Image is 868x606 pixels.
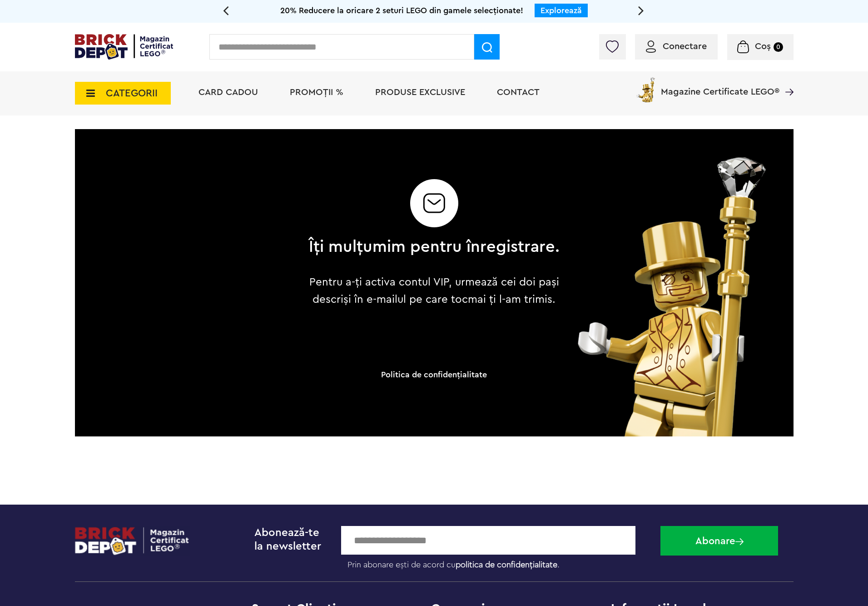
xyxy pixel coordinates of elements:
a: Explorează [541,6,582,15]
a: PROMOȚII % [290,88,343,97]
a: Contact [497,88,540,97]
span: Coș [755,42,771,51]
a: Conectare [646,42,707,51]
span: Conectare [663,42,707,51]
img: footerlogo [75,526,190,556]
label: Prin abonare ești de acord cu . [341,555,654,570]
a: Politica de confidenţialitate [381,371,487,379]
small: 0 [774,42,783,52]
button: Abonare [660,526,778,556]
h2: Îți mulțumim pentru înregistrare. [308,238,560,255]
a: Magazine Certificate LEGO® [779,75,794,85]
span: Magazine Certificate LEGO® [661,75,779,96]
img: Abonare [735,538,744,545]
a: Produse exclusive [375,88,465,97]
a: politica de confidențialitate [456,561,557,569]
span: Abonează-te la newsletter [254,527,321,552]
span: 20% Reducere la oricare 2 seturi LEGO din gamele selecționate! [280,6,523,15]
span: CATEGORII [106,88,158,98]
p: Pentru a-ți activa contul VIP, urmează cei doi pași descriși în e-mailul pe care tocmai ți l-am t... [302,274,566,308]
a: Card Cadou [198,88,258,97]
